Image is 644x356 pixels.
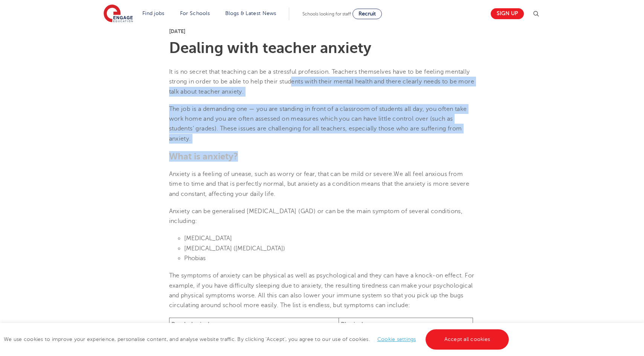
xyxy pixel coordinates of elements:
[184,255,206,262] span: Phobias
[171,321,209,328] strong: Psychological
[184,245,285,252] span: [MEDICAL_DATA] ([MEDICAL_DATA])
[4,336,511,342] span: We use cookies to improve your experience, personalise content, and analyse website traffic. By c...
[104,5,133,23] img: Engage Education
[353,9,382,19] a: Recruit
[180,11,210,16] a: For Schools
[169,151,238,162] span: What is anxiety?
[142,11,165,16] a: Find jobs
[169,29,475,34] p: [DATE]
[169,171,394,177] span: Anxiety is a feeling of unease, such as worry or fear, that can be mild or severe.
[169,106,467,142] span: The job is a demanding one — you are standing in front of a classroom of students all day, you of...
[169,41,475,56] h1: Dealing with teacher anxiety
[491,8,524,19] a: Sign up
[377,336,416,342] a: Cookie settings
[169,208,463,224] span: Anxiety can be generalised [MEDICAL_DATA] (GAD) or can be the main symptom of several conditions,...
[302,11,351,17] span: Schools looking for staff
[225,11,276,16] a: Blogs & Latest News
[169,68,475,95] span: It is no secret that teaching can be a stressful profession. Teachers themselves have to be feeli...
[426,329,509,350] a: Accept all cookies
[341,321,363,328] strong: Physical
[184,235,232,242] span: [MEDICAL_DATA]
[169,171,470,197] span: We all feel anxious from time to time and that is perfectly normal, but anxiety as a condition me...
[169,272,475,309] span: The symptoms of anxiety can be physical as well as psychological and they can have a knock-on eff...
[359,11,376,17] span: Recruit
